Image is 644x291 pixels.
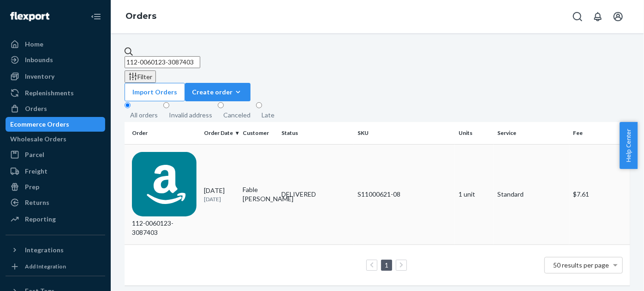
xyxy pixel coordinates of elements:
[6,132,105,146] a: Wholesale Orders
[125,56,200,68] input: Search orders
[6,86,105,100] a: Replenishments
[497,190,566,199] p: Standard
[25,167,48,176] div: Freight
[6,52,105,67] a: Inbounds
[620,122,638,169] button: Help Center
[204,195,235,203] p: [DATE]
[10,120,69,129] div: Ecommerce Orders
[169,111,212,120] div: Invalid address
[358,190,451,199] div: S11000621-08
[130,111,158,120] div: All orders
[128,72,152,81] div: Filter
[6,117,105,132] a: Ecommerce Orders
[25,88,74,98] div: Replenishments
[125,11,156,21] a: Orders
[6,180,105,194] a: Prep
[278,122,353,144] th: Status
[185,83,250,101] button: Create order
[25,215,56,224] div: Reporting
[223,111,250,120] div: Canceled
[383,261,390,269] a: Page 1 is your current page
[125,122,200,144] th: Order
[609,7,627,26] button: Open account menu
[6,101,105,116] a: Orders
[239,144,278,244] td: Fable [PERSON_NAME]
[6,195,105,210] a: Returns
[125,102,131,108] input: All orders
[6,164,105,179] a: Freight
[568,7,587,26] button: Open Search Box
[218,102,224,108] input: Canceled
[10,134,66,144] div: Wholesale Orders
[6,212,105,227] a: Reporting
[589,7,607,26] button: Open notifications
[25,245,64,255] div: Integrations
[256,102,262,108] input: Late
[455,122,494,144] th: Units
[87,7,105,26] button: Close Navigation
[25,262,66,270] div: Add Integration
[25,55,53,64] div: Inbounds
[354,122,455,144] th: SKU
[6,147,105,162] a: Parcel
[25,72,54,81] div: Inventory
[25,40,43,49] div: Home
[10,12,49,21] img: Flexport logo
[262,111,274,120] div: Late
[569,122,630,144] th: Fee
[25,150,44,159] div: Parcel
[204,186,235,203] div: [DATE]
[192,87,244,97] div: Create order
[125,70,156,83] button: Filter
[132,152,197,237] div: 112-0060123-3087403
[163,102,169,108] input: Invalid address
[25,104,47,113] div: Orders
[554,261,609,269] span: 50 results per page
[125,83,185,101] button: Import Orders
[281,190,350,199] div: DELIVERED
[455,144,494,244] td: 1 unit
[25,198,49,207] div: Returns
[494,122,569,144] th: Service
[200,122,239,144] th: Order Date
[569,144,630,244] td: $7.61
[6,37,105,52] a: Home
[243,129,274,137] div: Customer
[118,3,164,30] ol: breadcrumbs
[6,243,105,257] button: Integrations
[6,69,105,84] a: Inventory
[6,261,105,272] a: Add Integration
[25,182,39,192] div: Prep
